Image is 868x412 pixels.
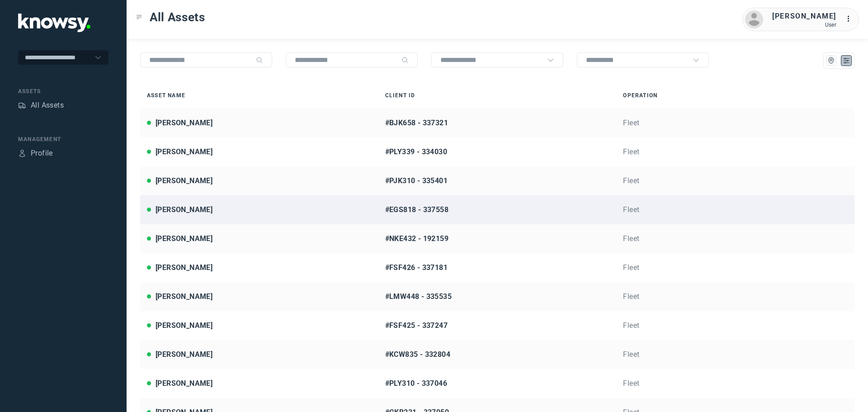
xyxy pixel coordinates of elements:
[140,253,854,282] a: [PERSON_NAME]#FSF426 - 337181Fleet
[845,14,856,26] div: :
[156,291,212,302] div: [PERSON_NAME]
[623,262,848,273] div: Fleet
[385,378,610,389] div: #PLY310 - 337046
[385,91,610,99] div: Client ID
[156,204,212,215] div: [PERSON_NAME]
[140,340,854,369] a: [PERSON_NAME]#KCW835 - 332804Fleet
[385,175,610,186] div: #PJK310 - 335401
[156,147,212,157] div: [PERSON_NAME]
[31,100,64,111] div: All Assets
[140,109,854,137] a: [PERSON_NAME]#BJK658 - 337321Fleet
[846,15,855,22] tspan: ...
[623,91,848,99] div: Operation
[18,149,26,157] div: Profile
[156,349,212,360] div: [PERSON_NAME]
[401,57,409,64] div: Search
[156,320,212,331] div: [PERSON_NAME]
[140,282,854,311] a: [PERSON_NAME]#LMW448 - 335535Fleet
[156,233,212,244] div: [PERSON_NAME]
[623,349,848,360] div: Fleet
[156,175,212,186] div: [PERSON_NAME]
[156,262,212,273] div: [PERSON_NAME]
[256,57,263,64] div: Search
[623,233,848,244] div: Fleet
[140,224,854,253] a: [PERSON_NAME]#NKE432 - 192159Fleet
[136,14,142,20] div: Toggle Menu
[18,101,26,109] div: Assets
[623,147,848,157] div: Fleet
[140,369,854,398] a: [PERSON_NAME]#PLY310 - 337046Fleet
[623,378,848,389] div: Fleet
[140,311,854,340] a: [PERSON_NAME]#FSF425 - 337247Fleet
[385,262,610,273] div: #FSF426 - 337181
[140,166,854,195] a: [PERSON_NAME]#PJK310 - 335401Fleet
[385,320,610,331] div: #FSF425 - 337247
[772,11,836,22] div: [PERSON_NAME]
[385,291,610,302] div: #LMW448 - 335535
[156,378,212,389] div: [PERSON_NAME]
[623,175,848,186] div: Fleet
[156,118,212,128] div: [PERSON_NAME]
[623,291,848,302] div: Fleet
[845,14,856,24] div: :
[623,118,848,128] div: Fleet
[827,57,835,65] div: Map
[31,148,53,159] div: Profile
[147,91,372,99] div: Asset Name
[842,57,850,65] div: List
[18,14,90,32] img: Application Logo
[385,147,610,157] div: #PLY339 - 334030
[18,135,108,143] div: Management
[18,100,64,111] a: AssetsAll Assets
[745,10,763,28] img: avatar.png
[385,233,610,244] div: #NKE432 - 192159
[385,349,610,360] div: #KCW835 - 332804
[623,320,848,331] div: Fleet
[623,204,848,215] div: Fleet
[18,148,53,159] a: ProfileProfile
[140,195,854,224] a: [PERSON_NAME]#EGS818 - 337558Fleet
[772,22,836,28] div: User
[385,204,610,215] div: #EGS818 - 337558
[150,9,205,25] span: All Assets
[385,118,610,128] div: #BJK658 - 337321
[18,87,108,95] div: Assets
[140,137,854,166] a: [PERSON_NAME]#PLY339 - 334030Fleet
